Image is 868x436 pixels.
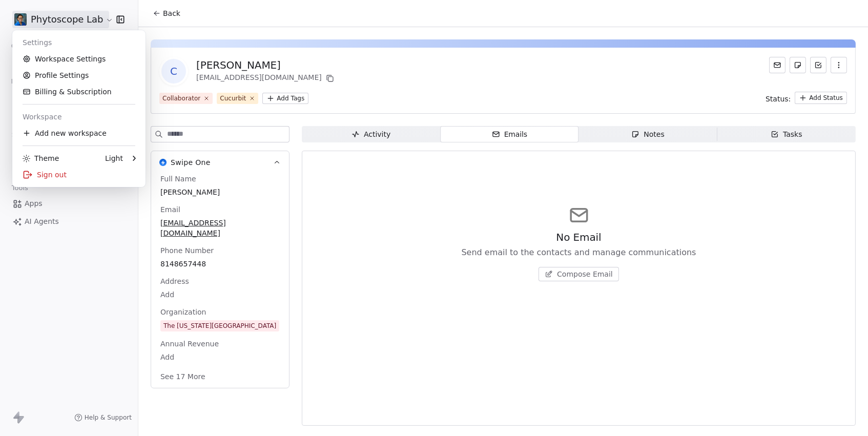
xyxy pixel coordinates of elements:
[16,67,141,84] a: Profile Settings
[23,153,59,163] div: Theme
[16,109,141,125] div: Workspace
[16,84,141,100] a: Billing & Subscription
[105,153,123,163] div: Light
[16,125,141,141] div: Add new workspace
[16,34,141,51] div: Settings
[16,167,141,183] div: Sign out
[16,51,141,67] a: Workspace Settings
